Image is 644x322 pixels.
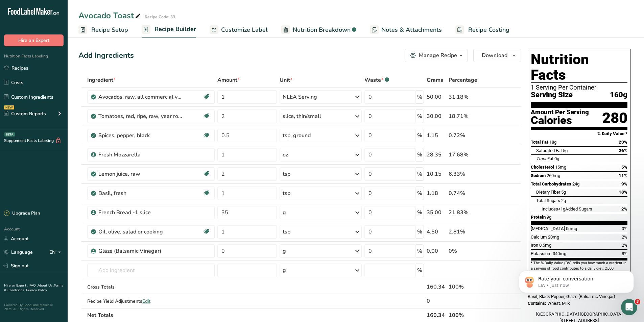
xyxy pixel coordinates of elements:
[370,22,442,38] a: Notes & Attachments
[5,170,130,190] div: Reem says…
[536,156,547,161] i: Trans
[283,151,288,159] div: oz
[427,297,446,305] div: 0
[16,210,26,219] span: Terrible
[621,206,627,212] span: 2%
[621,165,627,170] span: 5%
[449,228,489,236] div: 2.81%
[98,228,183,236] div: Oil, olive, salad or cooking
[621,181,627,187] span: 9%
[419,51,457,59] div: Manage Recipe
[103,103,130,118] div: thanks
[64,210,73,219] span: Great
[78,22,128,38] a: Recipe Setup
[427,112,446,120] div: 30.00
[98,151,183,159] div: Fresh Mozzarella
[4,34,64,46] button: Hire an Expert
[98,131,183,140] div: Spices, pepper, black
[86,308,426,322] th: Net Totals
[449,208,489,217] div: 21.83%
[619,140,627,145] span: 23%
[482,51,507,59] span: Download
[106,3,119,16] button: Home
[531,140,548,145] span: Total Fat
[427,189,446,197] div: 1.18
[33,6,41,11] h1: LIA
[427,228,446,236] div: 4.50
[554,156,559,161] span: 0g
[26,288,47,293] a: Privacy Policy
[217,76,240,84] span: Amount
[98,208,183,217] div: French Bread -1 slice
[283,170,290,178] div: tsp
[283,189,290,197] div: tsp
[531,52,627,83] h1: Nutrition Facts
[283,228,290,236] div: tsp
[536,156,553,161] span: Fat
[119,3,131,15] div: Close
[427,170,446,178] div: 10.15
[91,25,128,34] span: Recipe Setup
[87,76,116,84] span: Ingredient
[566,226,577,231] span: 0mcg
[283,247,286,255] div: g
[381,25,442,34] span: Notes & Attachments
[13,197,93,205] div: Rate your conversation
[622,234,627,240] span: 2%
[621,299,637,315] iframe: Intercom live chat
[5,43,130,103] div: Reem says…
[283,266,286,274] div: g
[145,14,175,20] div: Recipe Code: 33
[78,9,142,22] div: Avocado Toast
[4,246,33,258] a: Language
[622,243,627,248] span: 2%
[32,210,42,219] span: Bad
[449,112,489,120] div: 18.71%
[558,206,565,212] span: <1g
[449,283,489,291] div: 100%
[536,190,560,195] span: Dietary Fiber
[109,107,124,114] div: thanks
[280,76,292,84] span: Unit
[427,283,446,291] div: 160.34
[531,243,538,248] span: Iron
[528,301,546,306] span: Contains:
[449,131,489,140] div: 0.72%
[142,22,196,38] a: Recipe Builder
[427,76,443,84] span: Grams
[44,150,130,165] div: thanks nope that was it for now
[555,165,566,170] span: 15mg
[531,173,546,178] span: Sodium
[531,116,589,125] div: Calories
[449,247,489,255] div: 0%
[468,25,509,34] span: Recipe Costing
[42,29,54,34] b: Reem
[283,131,311,140] div: tsp, ground
[531,251,552,256] span: Potassium
[5,27,130,43] div: Reem says…
[98,247,183,255] div: Glaze (Balsamic Vinegar)
[561,190,566,195] span: 5g
[427,131,446,140] div: 1.15
[449,93,489,101] div: 31.18%
[283,93,317,101] div: NLEA Serving
[553,251,566,256] span: 340mg
[49,248,64,256] div: EN
[29,283,38,288] a: FAQ .
[622,251,627,256] span: 8%
[4,283,28,288] a: Hire an Expert .
[5,170,74,184] div: Great, have a good day!
[98,189,183,197] div: Basil, fresh
[80,210,89,219] span: Amazing
[447,308,490,322] th: 100%
[427,247,446,255] div: 0.00
[635,299,640,304] span: 3
[49,154,124,160] div: thanks nope that was it for now
[531,165,554,170] span: Cholesterol
[531,91,573,99] span: Serving Size
[563,148,568,153] span: 5g
[602,109,627,127] div: 280
[98,112,183,120] div: Tomatoes, red, ripe, raw, year round average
